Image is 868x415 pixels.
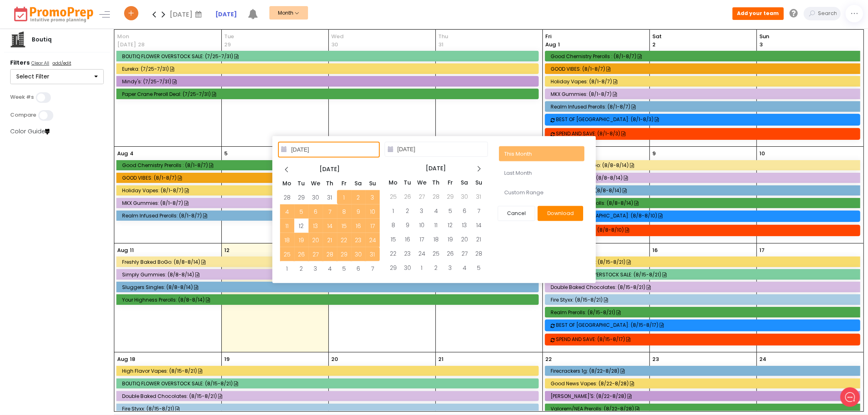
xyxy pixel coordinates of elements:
[130,246,134,254] p: 11
[337,204,351,219] td: 8
[429,246,443,261] td: 25
[308,204,323,219] td: 6
[472,232,486,246] td: 21
[551,309,857,315] div: Realm Prerolls: (8/15-8/21)
[551,393,857,399] div: [PERSON_NAME]'s: (8/22-8/28)
[386,175,400,189] th: Mo
[551,200,857,206] div: Your Highness Prerolls: (8/8-8/14)
[546,355,552,363] p: 22
[294,204,308,219] td: 5
[400,161,472,175] th: [DATE]
[351,261,365,276] td: 6
[457,246,472,261] td: 27
[68,284,103,289] span: We run on Gist
[308,176,323,190] th: We
[225,41,231,49] p: 29
[653,246,658,254] p: 16
[337,190,351,204] td: 1
[457,204,472,218] td: 6
[337,219,351,233] td: 15
[294,233,308,247] td: 19
[308,261,323,276] td: 3
[443,218,457,232] td: 12
[337,261,351,276] td: 5
[294,162,365,176] th: [DATE]
[556,227,862,233] div: SPEND AND SAVE: (8/8-8/10)
[556,116,862,122] div: BEST OF [GEOGRAPHIC_DATA]: (8/1-8/3)
[415,189,429,204] td: 27
[215,10,237,19] a: [DATE]
[415,261,429,275] td: 1
[130,150,133,158] p: 4
[280,233,294,247] td: 18
[443,232,457,246] td: 19
[365,247,380,261] td: 31
[122,297,536,303] div: Your Highness Prerolls: (8/8-8/14)
[365,204,380,219] td: 10
[122,272,536,278] div: Simply Gummies: (8/8-8/14)
[653,41,656,49] p: 2
[551,272,857,278] div: BOUTIQ FLOWER OVERSTOCK SALE: (8/15-8/21)
[122,200,536,206] div: MKX Gummies: (8/1-8/7)
[386,232,400,246] td: 15
[400,175,415,189] th: Tu
[323,219,337,233] td: 14
[551,284,857,290] div: Double Baked Chocolates: (8/15-8/21)
[122,187,536,193] div: Holiday Vapes: (8/1-8/7)
[472,261,486,275] td: 5
[538,206,584,221] button: Download
[472,189,486,204] td: 31
[551,368,857,374] div: Firecrackers 1g: (8/22-8/28)
[225,355,230,363] p: 19
[429,189,443,204] td: 28
[400,246,415,261] td: 23
[653,355,659,363] p: 23
[332,355,339,363] p: 20
[294,176,308,190] th: Tu
[122,78,536,85] div: Mindy's: (7/25-7/31)
[269,6,308,20] button: Month
[551,78,857,85] div: Holiday Vapes: (8/1-8/7)
[280,247,294,261] td: 25
[760,150,765,158] p: 10
[737,10,779,17] strong: Add your team
[10,69,104,85] button: Select Filter
[225,246,230,254] p: 12
[138,41,144,49] p: 28
[443,246,457,261] td: 26
[122,53,536,59] div: BOUTIQ FLOWER OVERSTOCK SALE: (7/25-7/31)
[117,355,128,363] p: Aug
[386,204,400,218] td: 1
[351,176,365,190] th: Sa
[332,33,433,41] span: Wed
[415,204,429,218] td: 3
[337,247,351,261] td: 29
[323,190,337,204] td: 31
[122,175,536,181] div: GOOD VIBES: (8/1-8/7)
[332,41,339,49] p: 30
[499,146,584,161] li: This Month
[308,190,323,204] td: 30
[429,175,443,189] th: Th
[225,150,228,158] p: 5
[443,189,457,204] td: 29
[457,189,472,204] td: 30
[280,204,294,219] td: 4
[653,33,754,41] span: Sat
[10,127,50,135] a: Color Guide
[337,233,351,247] td: 22
[499,185,584,200] li: Custom Range
[323,247,337,261] td: 28
[415,232,429,246] td: 17
[551,104,857,110] div: Realm Infused Prerolls: (8/1-8/7)
[323,261,337,276] td: 4
[400,261,415,275] td: 30
[170,8,204,20] div: [DATE]
[556,130,862,137] div: SPEND AND SAVE: (8/1-8/3)
[386,218,400,232] td: 8
[840,387,860,407] iframe: gist-messenger-bubble-iframe
[225,33,326,41] span: Tue
[546,41,560,49] p: 1
[351,247,365,261] td: 30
